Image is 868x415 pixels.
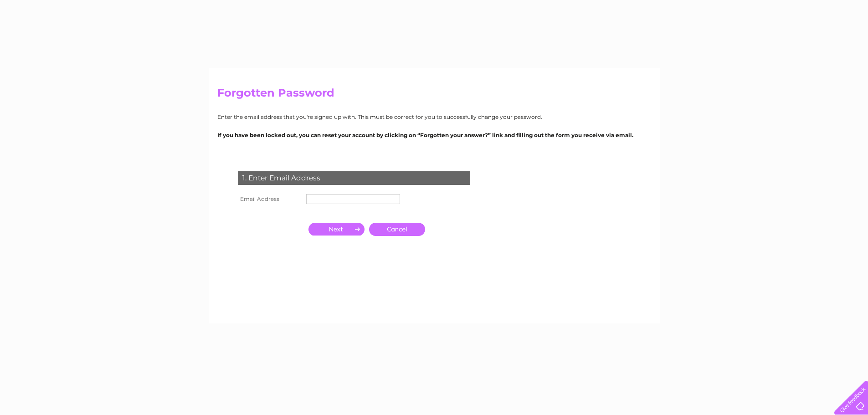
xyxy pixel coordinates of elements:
[236,192,304,206] th: Email Address
[238,171,470,185] div: 1. Enter Email Address
[217,113,651,121] p: Enter the email address that you're signed up with. This must be correct for you to successfully ...
[369,223,425,236] a: Cancel
[217,131,651,139] p: If you have been locked out, you can reset your account by clicking on “Forgotten your answer?” l...
[217,87,651,104] h2: Forgotten Password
